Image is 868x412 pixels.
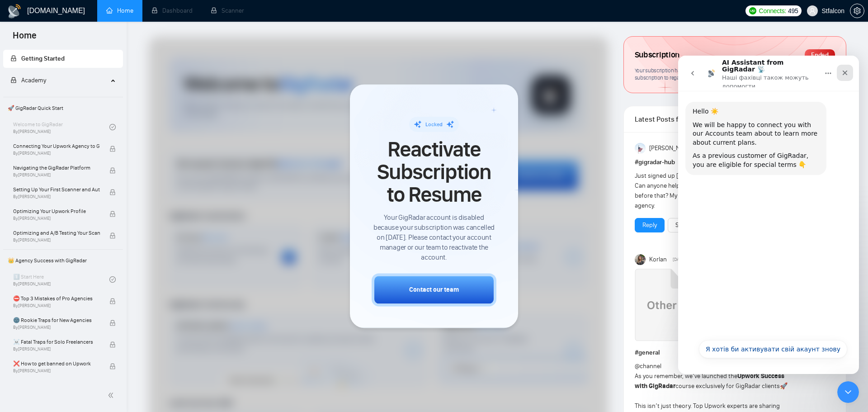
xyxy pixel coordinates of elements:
button: Contact our team [372,273,496,306]
span: Connects: [759,6,786,16]
span: By [PERSON_NAME] [13,237,100,243]
span: Your GigRadar account is disabled because your subscription was cancelled on [DATE]. Please conta... [372,213,496,262]
button: Reply [635,218,665,232]
span: lock [109,298,116,304]
span: double-left [108,391,117,400]
span: 🌚 Rookie Traps for New Agencies [13,316,100,325]
a: Upwork Success with GigRadar.mp4 [635,269,689,344]
div: Ended [805,49,835,61]
span: By [PERSON_NAME] [13,194,100,199]
span: By [PERSON_NAME] [13,325,100,330]
span: Locked [425,121,443,128]
span: lock [109,363,116,369]
h1: # general [635,348,835,358]
span: Your subscription has ended, and features are no longer available. You can renew subscription to ... [635,67,811,81]
span: Connecting Your Upwork Agency to GigRadar [13,142,100,151]
span: lock [109,189,116,195]
span: Academy [10,76,46,84]
span: lock [109,232,116,239]
span: lock [109,146,116,152]
a: Reply [642,220,657,230]
span: lock [10,77,17,83]
span: By [PERSON_NAME] [13,172,100,178]
span: 👑 Agency Success with GigRadar [4,251,122,270]
span: [PERSON_NAME] [649,143,693,153]
li: Getting Started [3,50,123,68]
span: Academy [21,76,46,84]
span: Optimizing Your Upwork Profile [13,207,100,216]
span: user [809,8,816,14]
span: Optimizing and A/B Testing Your Scanner for Better Results [13,228,100,237]
span: lock [109,167,116,174]
div: Contact our team [409,285,459,294]
iframe: Intercom live chat [837,381,859,403]
span: Getting Started [21,55,65,62]
img: Anisuzzaman Khan [635,143,646,154]
span: check-circle [109,276,116,283]
span: By [PERSON_NAME] [13,216,100,221]
img: logo [7,4,22,19]
button: setting [850,4,864,18]
span: 🚀 GigRadar Quick Start [4,99,122,117]
span: ❌ How to get banned on Upwork [13,359,100,368]
span: ☠️ Fatal Traps for Solo Freelancers [13,337,100,346]
span: [DATE] [673,256,685,264]
span: By [PERSON_NAME] [13,303,100,308]
span: lock [109,320,116,326]
span: setting [850,7,864,14]
span: lock [109,341,116,348]
button: See the details [668,218,723,232]
span: Home [5,29,44,48]
img: Korlan [635,254,646,265]
span: check-circle [109,124,116,130]
div: Just signed up [DATE], my onboarding call is not till [DATE]. Can anyone help me to get started t... [635,171,795,211]
span: @channel [635,362,661,370]
img: upwork-logo.png [749,7,756,14]
span: ⛔ Top 3 Mistakes of Pro Agencies [13,294,100,303]
span: By [PERSON_NAME] [13,346,100,352]
span: lock [10,55,17,62]
span: Setting Up Your First Scanner and Auto-Bidder [13,185,100,194]
a: See the details [675,220,715,230]
h1: # gigradar-hub [635,157,835,167]
a: homeHome [106,7,133,14]
span: Reactivate Subscription to Resume [372,138,496,206]
strong: Upwork Success with GigRadar [635,372,784,390]
span: 🚀 [780,382,788,390]
span: lock [109,211,116,217]
a: setting [850,7,864,14]
span: By [PERSON_NAME] [13,368,100,374]
iframe: Intercom live chat [678,56,859,374]
span: Navigating the GigRadar Platform [13,163,100,172]
span: Subscription [635,47,679,63]
span: 495 [788,6,798,16]
span: Latest Posts from the GigRadar Community [635,114,700,125]
span: Korlan [649,255,667,265]
span: By [PERSON_NAME] [13,151,100,156]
